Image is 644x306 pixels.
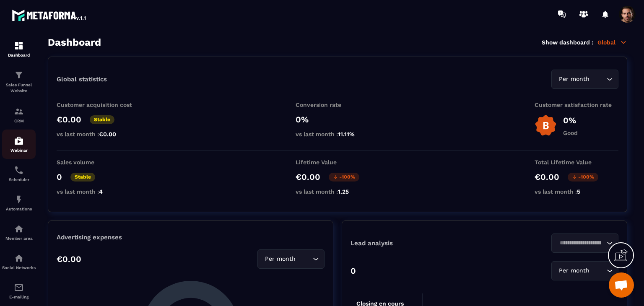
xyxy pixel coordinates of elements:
span: 11.11% [338,131,355,137]
input: Search for option [557,239,605,248]
p: Webinar [2,148,36,153]
p: Advertising expenses [57,233,325,241]
p: vs last month : [296,188,379,195]
a: formationformationSales Funnel Website [2,64,36,100]
h3: Dashboard [48,36,101,48]
p: Customer acquisition cost [57,101,140,108]
p: vs last month : [57,188,140,195]
p: Customer satisfaction rate [535,101,618,108]
span: 5 [577,188,580,195]
a: formationformationDashboard [2,34,36,64]
input: Search for option [591,75,605,84]
div: Search for option [551,261,618,280]
p: -100% [329,173,359,182]
input: Search for option [591,266,605,275]
span: Per month [557,266,591,275]
p: E-mailing [2,295,36,299]
p: Social Networks [2,265,36,270]
p: €0.00 [535,172,559,182]
p: Sales Funnel Website [2,82,36,94]
div: Search for option [257,249,325,269]
p: -100% [568,173,598,182]
div: Search for option [551,233,618,253]
p: Member area [2,236,36,241]
div: Search for option [551,70,618,89]
a: emailemailE-mailing [2,276,36,306]
img: formation [14,106,24,117]
img: b-badge-o.b3b20ee6.svg [535,114,557,137]
p: Global statistics [57,75,107,83]
a: automationsautomationsWebinar [2,130,36,159]
img: scheduler [14,165,24,175]
p: Dashboard [2,53,36,57]
span: €0.00 [99,131,116,137]
p: Automations [2,207,36,211]
img: email [14,283,24,293]
p: vs last month : [57,131,140,137]
p: Good [563,130,578,136]
img: logo [12,8,87,23]
p: Global [597,39,627,46]
p: 0 [57,172,62,182]
input: Search for option [297,254,311,264]
p: CRM [2,119,36,123]
a: schedulerschedulerScheduler [2,159,36,188]
img: automations [14,224,24,234]
div: Mở cuộc trò chuyện [609,272,634,298]
a: automationsautomationsAutomations [2,188,36,218]
p: Lifetime Value [296,159,379,166]
span: Per month [557,75,591,84]
img: formation [14,41,24,51]
p: €0.00 [57,114,81,124]
a: automationsautomationsMember area [2,218,36,247]
p: €0.00 [57,254,81,264]
p: Stable [70,173,95,182]
p: Conversion rate [296,101,379,108]
span: 4 [99,188,103,195]
a: social-networksocial-networkSocial Networks [2,247,36,276]
img: automations [14,194,24,205]
p: vs last month : [296,131,379,137]
p: Total Lifetime Value [535,159,618,166]
p: Lead analysis [351,239,485,247]
p: €0.00 [296,172,320,182]
p: vs last month : [535,188,618,195]
p: 0% [563,115,578,125]
p: Sales volume [57,159,140,166]
img: social-network [14,253,24,263]
p: 0 [351,266,356,276]
img: automations [14,136,24,146]
p: 0% [296,114,379,124]
p: Scheduler [2,177,36,182]
p: Show dashboard : [542,39,593,46]
p: Stable [90,115,114,124]
span: 1.25 [338,188,349,195]
span: Per month [263,254,297,264]
img: formation [14,70,24,80]
a: formationformationCRM [2,100,36,130]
